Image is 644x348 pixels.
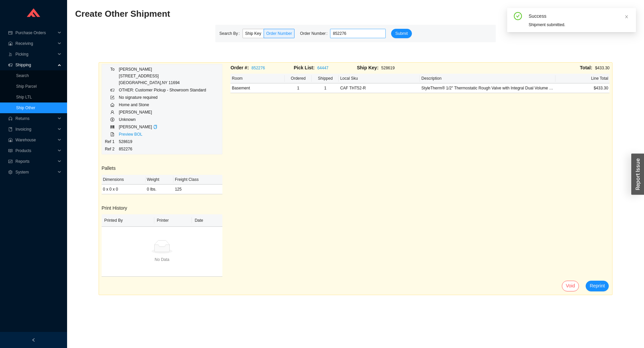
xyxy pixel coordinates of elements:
div: [PERSON_NAME] [STREET_ADDRESS] [GEOGRAPHIC_DATA] , NY 11694 [119,66,206,86]
div: Success [529,12,631,20]
td: Ref 1 [105,138,119,145]
th: Description [420,74,555,83]
span: Order #: [230,65,249,70]
span: Ship Key: [357,65,379,70]
td: To [105,66,119,86]
td: No signature required [118,94,206,101]
span: Shipping [15,60,56,70]
th: Local Sku [339,74,420,83]
th: Dimensions [102,175,146,185]
a: Ship Parcel [16,84,37,89]
td: 0 lbs. [146,185,174,194]
span: Returns [15,113,56,124]
td: Basement [230,83,284,93]
button: Void [562,281,579,291]
span: credit-card [8,31,13,35]
span: barcode [110,125,114,129]
a: 64447 [317,66,328,70]
td: Ref 2 [105,145,119,153]
div: StyleTherm® 1/2" Thermostatic Rough Valve with Integral Dual Volume Controls [421,85,554,91]
span: setting [8,170,13,174]
td: [PERSON_NAME] [118,109,206,116]
span: close [625,15,629,19]
th: Date [192,214,222,227]
div: $433.30 [420,64,609,72]
span: Submit [395,30,408,37]
span: home [110,103,114,107]
span: form [110,95,114,99]
a: Ship LTL [16,95,32,99]
span: Void [566,282,575,290]
h3: Print History [102,204,223,212]
span: dollar [110,118,114,122]
span: Ship Key [245,31,261,36]
th: Shipped [312,74,339,83]
td: OTHER: Customer Pickup - Showroom Standard [118,86,206,94]
a: Search [16,73,29,78]
span: Invoicing [15,124,56,135]
th: Ordered [285,74,312,83]
th: Printer [154,214,192,227]
span: Reprint [590,282,605,290]
div: 528619 [357,64,420,72]
span: Total: [580,65,592,70]
span: fund [8,159,13,163]
td: Home and Stone [118,101,206,109]
a: Ship Other [16,106,35,110]
td: Unknown [118,116,206,123]
label: Order Number [300,29,330,38]
span: Pick List: [294,65,315,70]
div: Copy [153,124,157,130]
span: customer-service [8,117,13,121]
span: Picking [15,49,56,60]
span: Purchase Orders [15,27,56,38]
th: Line Total [555,74,609,83]
button: Submit [391,29,412,38]
span: Order Number [266,31,292,36]
span: user [110,110,114,114]
td: 852276 [118,145,206,153]
h2: Create Other Shipment [75,8,496,20]
td: $433.30 [555,83,609,93]
span: [PERSON_NAME] [119,125,152,129]
span: left [32,338,36,342]
span: file-pdf [110,132,114,136]
span: System [15,167,56,178]
th: Printed By [102,214,154,227]
td: 0 x 0 x 0 [102,185,146,194]
td: 1 [312,83,339,93]
div: No Data [104,256,220,263]
th: Freight Class [173,175,222,185]
th: Room [230,74,284,83]
div: Shipment submitted. [529,21,631,28]
h3: Pallets [102,164,223,172]
td: 1 [285,83,312,93]
span: Reports [15,156,56,167]
th: Weight [146,175,174,185]
span: Products [15,145,56,156]
span: Receiving [15,38,56,49]
td: 528619 [118,138,206,145]
span: book [8,127,13,131]
a: Preview BOL [119,132,142,137]
span: read [8,149,13,153]
td: CAF THT52-R [339,83,420,93]
td: 125 [173,185,222,194]
a: 852276 [252,66,265,70]
span: check-circle [514,12,522,21]
label: Search By [219,29,243,38]
button: Reprint [586,281,609,291]
span: copy [153,125,157,129]
span: Warehouse [15,135,56,145]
